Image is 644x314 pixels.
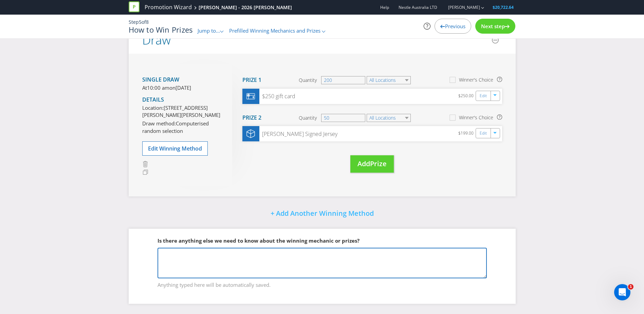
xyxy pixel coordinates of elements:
[158,279,487,289] span: Anything typed here will be automatically saved.
[357,159,370,168] span: Add
[229,27,320,34] span: Prefilled Winning Mechanics and Prizes
[370,159,387,168] span: Prize
[459,76,493,83] div: Winner's Choice
[242,115,261,121] h4: Prize 2
[142,141,208,156] button: Edit Winning Method
[493,4,514,10] span: $20,722.64
[628,284,633,290] span: 1
[458,129,476,138] div: $199.00
[458,92,476,101] div: $250.00
[380,4,389,10] a: Help
[142,104,164,111] span: Location:
[198,27,220,34] span: Jump to...
[142,104,220,118] span: [STREET_ADDRESS][PERSON_NAME][PERSON_NAME]
[481,23,505,30] span: Next step
[350,155,394,173] button: AddPrize
[259,130,337,138] div: [PERSON_NAME] Signed Jersey
[199,4,292,11] div: [PERSON_NAME] - 2026 [PERSON_NAME]
[142,120,176,127] span: Draw method:
[139,19,142,25] span: 5
[480,129,487,137] a: Edit
[147,84,169,91] span: 10:00 am
[242,77,261,83] h4: Prize 1
[129,19,139,25] span: Step
[299,115,317,121] span: Quantity
[445,23,465,30] span: Previous
[253,207,391,221] button: + Add Another Winning Method
[614,284,630,300] iframe: Intercom live chat
[480,92,487,100] a: Edit
[142,97,222,103] h4: Details
[148,145,202,152] span: Edit Winning Method
[142,120,209,134] span: Computerised random selection
[145,3,192,11] a: Promotion Wizard
[459,114,493,121] div: Winner's Choice
[158,248,487,278] textarea: [PERSON_NAME] is [PERSON_NAME][DEMOGRAPHIC_DATA] official ambassador.
[146,19,149,25] span: 8
[158,237,360,244] span: Is there anything else we need to know about the winning mechanic or prizes?
[259,92,295,100] div: $250 gift card
[169,84,176,91] span: on
[176,84,191,91] span: [DATE]
[299,77,317,84] span: Quantity
[142,77,222,83] h4: Single draw
[271,209,374,218] span: + Add Another Winning Method
[142,33,171,47] h2: Draw
[129,25,193,34] h1: How to Win Prizes
[441,4,480,10] a: [PERSON_NAME]
[142,19,146,25] span: of
[142,84,147,91] span: At
[399,4,437,10] span: Nestle Australia LTD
